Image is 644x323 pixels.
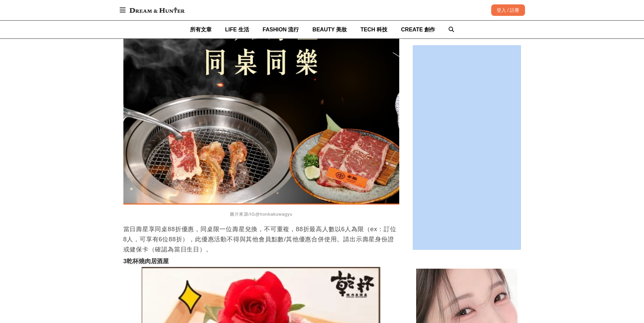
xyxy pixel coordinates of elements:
[360,21,387,38] a: TECH 科技
[263,27,299,32] span: FASHION 流行
[126,4,188,16] img: Dream & Hunter
[491,4,525,16] div: 登入 / 註冊
[225,21,249,38] a: LIFE 生活
[401,27,435,32] span: CREATE 創作
[401,21,435,38] a: CREATE 創作
[312,27,347,32] span: BEAUTY 美妝
[190,27,212,32] span: 所有文章
[230,212,292,217] span: 圖片來源/IG@honkakuwagyu
[312,21,347,38] a: BEAUTY 美妝
[123,258,169,265] strong: 3乾杯燒肉居酒屋
[360,27,387,32] span: TECH 科技
[123,224,399,254] p: 當日壽星享同桌88折優惠，同桌限一位壽星兌換，不可重複，88折最高人數以6人為限（ex：訂位8人，可享有6位88折），此優惠活動不得與其他會員點數/其他優惠合併使用。請出示壽星身份證或健保卡（確...
[263,21,299,38] a: FASHION 流行
[190,21,212,38] a: 所有文章
[225,27,249,32] span: LIFE 生活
